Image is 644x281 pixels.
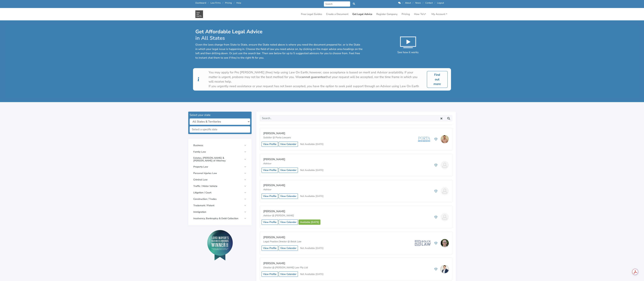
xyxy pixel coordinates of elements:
[262,142,278,147] a: View Profile
[263,240,323,243] p: Legal Practice Director @ Bolck Law
[195,10,203,18] img: Get Legal Advice in
[423,1,423,4] span: /
[325,11,350,17] a: Create a Document
[192,215,248,222] a: Insolvency, Bankruptcy & Debt Collection
[193,198,243,200] span: Construction / Trades
[263,235,323,240] p: [PERSON_NAME]
[279,219,298,225] a: View Calendar
[441,135,449,143] img: Bailey Eustace
[263,131,323,136] p: [PERSON_NAME]
[400,11,411,17] a: Pricing
[193,178,243,181] span: Criminal Law
[299,194,325,199] button: Not Available [DATE]
[192,164,248,170] a: Property Law
[414,240,431,246] img: Bolck Law
[192,209,248,215] a: Immigration
[207,230,233,260] img: Lord Mayor's Award 2019
[427,71,448,88] a: Find out more
[441,239,449,247] img: Clayton Bolck
[263,162,323,165] p: Advisor
[300,11,323,17] a: Free Legal Guides
[263,183,323,188] p: [PERSON_NAME]
[299,271,325,277] button: Not Available [DATE]
[430,11,449,17] a: My Account
[279,142,298,147] a: View Calendar
[234,1,234,4] span: /
[193,172,243,175] span: Personal Injuries Law
[262,271,278,277] a: View Profile
[263,214,318,217] p: Advisor @ [PERSON_NAME]
[405,1,411,4] a: About
[193,165,243,168] span: Property Law
[263,261,323,266] p: [PERSON_NAME]
[279,245,298,251] a: View Calendar
[225,1,232,4] a: Pricing
[441,161,449,169] img: Amanda Gleeson
[208,1,209,4] span: /
[375,11,399,17] a: Register Company
[263,266,323,269] p: Director @ [PERSON_NAME] Law Pty Ltd
[193,144,243,147] span: Business
[299,245,325,251] button: Not Available [DATE]
[192,170,248,176] a: Personal Injuries Law
[262,219,278,225] a: View Profile
[192,149,248,155] a: Family Law
[209,70,423,84] div: You may apply for Pro [PERSON_NAME] (free) help using Law On Earth; however, case acceptance is b...
[397,50,419,54] span: See how it works
[279,168,298,173] a: View Calendar
[236,1,241,4] a: Help
[279,194,298,199] a: View Calendar
[192,196,248,202] a: Construction / Trades
[209,84,423,89] div: If you urgently need assistance or your request has not been accepted, you have the option to see...
[425,1,433,4] a: Contact
[262,194,278,199] a: View Profile
[413,1,413,4] span: /
[195,29,363,41] h1: Get Affordable Legal Advice
[263,209,318,214] p: [PERSON_NAME]
[351,11,374,17] a: Get Legal Advice
[192,203,248,209] a: Trademark / Patent
[263,157,323,162] p: [PERSON_NAME]
[192,177,248,183] a: Criminal Law
[190,126,250,133] input: Select a specific date
[262,245,278,251] a: View Profile
[260,115,438,121] input: Search..
[193,151,243,153] span: Family Law
[195,43,363,60] p: Given the laws change from State to State, ensure the State noted above is where you need the doc...
[300,75,326,79] b: cannot guarantee
[193,211,243,213] span: Immigration
[393,30,423,58] button: See how it works
[193,204,243,207] span: Trademark / Patent
[210,1,221,4] a: Law Firms
[192,190,248,196] a: Litigation / Court
[441,213,449,221] img: Franklin Harvey
[299,168,325,173] button: Not Available [DATE]
[193,191,243,194] span: Litigation / Court
[223,1,223,4] span: /
[263,188,323,191] p: Advisor
[417,135,431,143] img: Porta Lawyers
[299,142,325,147] button: Not Available [DATE]
[193,217,243,220] span: Insolvency, Bankruptcy & Debt Collection
[415,1,421,4] a: News
[190,113,250,117] div: Select your state
[279,271,298,277] a: View Calendar
[441,265,449,273] img: Dominic Brunet
[435,1,435,4] span: /
[195,1,206,4] a: Dashboard
[263,136,323,139] p: Solicitor @ Porta Lawyers
[193,157,243,162] span: Estates, [PERSON_NAME] & [PERSON_NAME] of Attorney
[192,155,248,163] a: Estates, [PERSON_NAME] & [PERSON_NAME] of Attorney
[192,142,248,148] a: Business
[262,168,278,173] a: View Profile
[437,1,444,4] a: Logout
[195,35,225,42] span: in All States
[193,185,243,188] span: Traffic / Motor Vehicle
[402,1,403,4] span: /
[299,219,320,225] a: Available [DATE]
[324,1,350,7] input: Search
[192,183,248,189] a: Traffic / Motor Vehicle
[413,11,427,17] a: How To's
[441,187,449,195] img: Niti Prakash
